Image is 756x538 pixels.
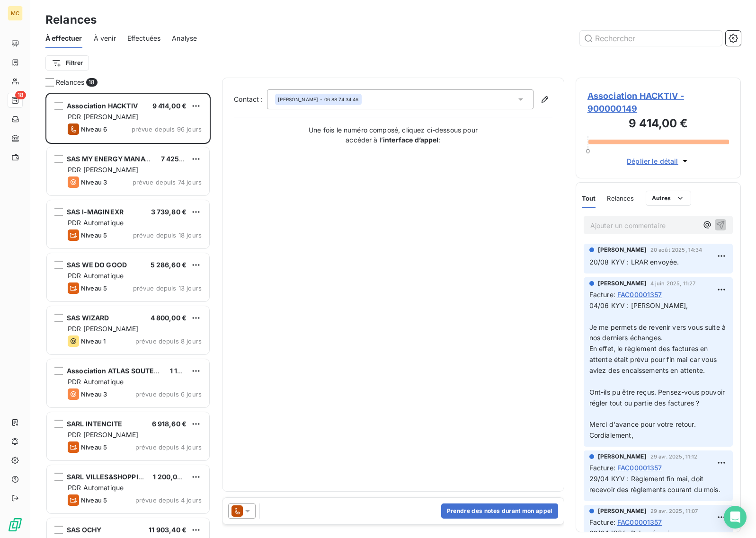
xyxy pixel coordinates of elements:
[81,178,107,186] span: Niveau 3
[650,508,698,514] span: 29 avr. 2025, 11:07
[278,96,358,103] div: - 06 88 74 34 46
[81,337,106,345] span: Niveau 1
[94,34,116,43] span: À venir
[67,102,138,110] span: Association HACKTIV
[45,34,82,43] span: À effectuer
[172,34,197,43] span: Analyse
[151,208,187,216] span: 3 739,80 €
[617,290,662,300] span: FAC00001357
[45,11,97,28] h3: Relances
[582,194,596,202] span: Tout
[589,344,719,374] span: En effet, le règlement des factures en attente était prévu pour fin mai car vous aviez des encais...
[67,473,149,481] span: SARL VILLES&SHOPPING
[68,431,139,439] span: PDR [PERSON_NAME]
[132,125,202,133] span: prévue depuis 96 jours
[81,284,107,292] span: Niveau 5
[383,136,439,144] strong: interface d’appel
[624,156,693,167] button: Déplier le détail
[589,258,679,266] span: 20/08 KYV : LRAR envoyée.
[589,431,633,439] span: Cordialement,
[589,517,615,527] span: Facture :
[170,367,204,375] span: 1 104,00 €
[234,95,267,104] label: Contact :
[133,284,202,292] span: prévue depuis 13 jours
[598,279,647,288] span: [PERSON_NAME]
[650,281,696,286] span: 4 juin 2025, 11:27
[68,325,139,333] span: PDR [PERSON_NAME]
[56,78,84,87] span: Relances
[589,420,696,428] span: Merci d'avance pour votre retour.
[650,247,703,253] span: 20 août 2025, 14:34
[724,506,747,529] div: Open Intercom Messenger
[67,208,124,216] span: SAS I-MAGINEXR
[8,6,23,21] div: MC
[15,91,26,99] span: 18
[68,272,124,280] span: PDR Automatique
[81,496,107,504] span: Niveau 5
[650,454,698,459] span: 29 avr. 2025, 11:12
[589,323,728,342] span: Je me permets de revenir vers vous suite à nos derniers échanges.
[45,55,89,71] button: Filtrer
[67,261,127,269] span: SAS WE DO GOOD
[81,443,107,451] span: Niveau 5
[135,390,202,398] span: prévue depuis 6 jours
[135,337,202,345] span: prévue depuis 8 jours
[646,191,692,206] button: Autres
[68,484,124,492] span: PDR Automatique
[135,443,202,451] span: prévue depuis 4 jours
[152,420,187,428] span: 6 918,60 €
[598,452,647,461] span: [PERSON_NAME]
[161,155,197,163] span: 7 425,90 €
[68,113,139,121] span: PDR [PERSON_NAME]
[598,246,647,254] span: [PERSON_NAME]
[299,125,488,145] p: Une fois le numéro composé, cliquez ci-dessous pour accéder à l’ :
[589,388,727,407] span: Ont-ils pu être reçus. Pensez-vous pouvoir régler tout ou partie des factures ?
[68,378,124,386] span: PDR Automatique
[587,89,729,115] span: Association HACKTIV - 900000149
[81,390,107,398] span: Niveau 3
[580,31,722,46] input: Rechercher
[586,147,590,155] span: 0
[67,155,187,163] span: SAS MY ENERGY MANAGER (MYEM)
[617,463,662,473] span: FAC00001357
[68,219,124,227] span: PDR Automatique
[607,194,634,202] span: Relances
[67,526,101,534] span: SAS OCHY
[589,301,688,309] span: 04/06 KYV : [PERSON_NAME],
[589,290,615,300] span: Facture :
[598,507,647,515] span: [PERSON_NAME]
[8,517,23,532] img: Logo LeanPay
[68,166,139,174] span: PDR [PERSON_NAME]
[67,420,122,428] span: SARL INTENCITE
[67,314,109,322] span: SAS WIZARD
[617,517,662,527] span: FAC00001357
[589,475,720,494] span: 29/04 KYV : Règlement fin mai, doit recevoir des règlements courant du mois.
[149,526,187,534] span: 11 903,40 €
[627,156,678,166] span: Déplier le détail
[587,115,729,134] h3: 9 414,00 €
[153,473,188,481] span: 1 200,00 €
[152,102,187,110] span: 9 414,00 €
[151,261,187,269] span: 5 286,60 €
[133,231,202,239] span: prévue depuis 18 jours
[86,78,97,87] span: 18
[133,178,202,186] span: prévue depuis 74 jours
[135,496,202,504] span: prévue depuis 4 jours
[81,125,107,133] span: Niveau 6
[589,463,615,473] span: Facture :
[81,231,107,239] span: Niveau 5
[127,34,161,43] span: Effectuées
[278,96,318,103] span: [PERSON_NAME]
[67,367,257,375] span: Association ATLAS SOUTENIR LES COMPETENCES (OPCO
[441,503,558,519] button: Prendre des notes durant mon appel
[151,314,187,322] span: 4 800,00 €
